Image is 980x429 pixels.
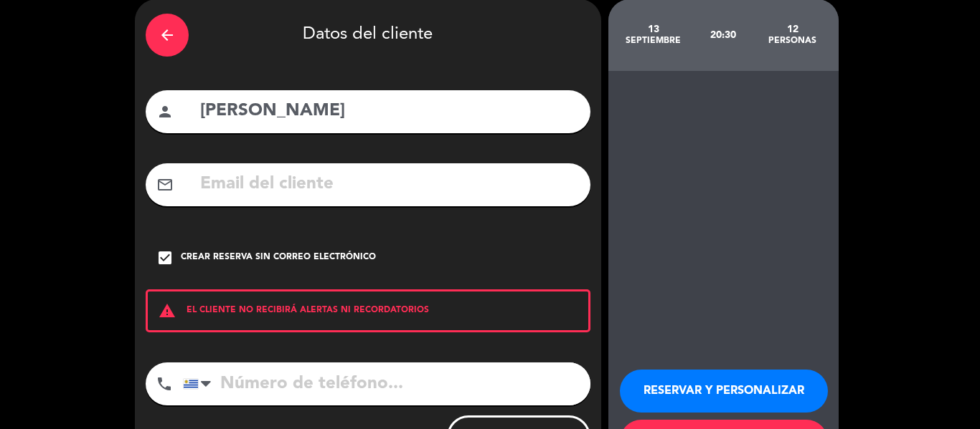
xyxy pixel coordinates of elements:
[146,10,590,60] div: Datos del cliente
[199,170,580,199] input: Email del cliente
[156,249,174,266] i: check_box
[184,363,217,405] div: Uruguay: +598
[181,251,376,265] div: Crear reserva sin correo electrónico
[619,24,689,35] div: 13
[688,10,758,60] div: 20:30
[183,362,590,405] input: Número de teléfono...
[619,35,689,47] div: septiembre
[199,97,580,126] input: Nombre del cliente
[156,176,174,193] i: mail_outline
[758,24,827,35] div: 12
[156,375,173,392] i: phone
[159,26,176,44] i: arrow_back
[148,302,187,319] i: warning
[146,289,590,332] div: EL CLIENTE NO RECIBIRÁ ALERTAS NI RECORDATORIOS
[620,370,828,413] button: RESERVAR Y PERSONALIZAR
[758,35,827,47] div: personas
[156,103,174,120] i: person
